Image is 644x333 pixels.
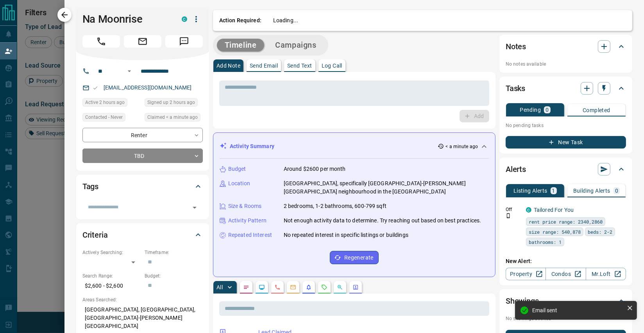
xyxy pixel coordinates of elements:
[82,226,203,244] div: Criteria
[228,179,250,188] p: Location
[506,160,626,179] div: Alerts
[529,238,562,246] span: bathrooms: 1
[274,284,281,290] svg: Calls
[85,113,123,121] span: Contacted - Never
[273,16,626,25] p: Loading...
[145,272,203,279] p: Budget:
[82,180,98,193] h2: Tags
[290,284,296,290] svg: Emails
[284,217,481,225] p: Not enough activity data to determine. Try reaching out based on best practices.
[506,268,546,280] a: Property
[546,268,586,280] a: Condos
[506,257,626,265] p: New Alert:
[216,285,223,290] p: All
[145,113,203,124] div: Tue Oct 14 2025
[583,107,610,113] p: Completed
[82,249,141,256] p: Actively Searching:
[506,213,511,218] svg: Push Notification Only
[445,143,478,150] p: < a minute ago
[145,98,203,109] div: Tue Oct 14 2025
[529,228,581,236] span: size range: 540,878
[228,217,267,225] p: Activity Pattern
[243,284,249,290] svg: Notes
[573,188,610,193] p: Building Alerts
[287,63,312,68] p: Send Text
[284,231,408,239] p: No repeated interest in specific listings or buildings
[147,113,198,121] span: Claimed < a minute ago
[506,82,525,95] h2: Tasks
[216,63,240,68] p: Add Note
[125,66,134,76] button: Open
[267,39,324,52] button: Campaigns
[284,202,386,210] p: 2 bedrooms, 1-2 bathrooms, 600-799 sqft
[217,39,265,52] button: Timeline
[124,35,161,48] span: Email
[219,16,261,25] p: Action Required:
[82,35,120,48] span: Call
[506,40,526,53] h2: Notes
[534,207,574,213] a: Tailored For You
[506,315,626,322] p: No showings booked
[529,218,603,226] span: rent price range: 2340,2860
[85,98,125,106] span: Active 2 hours ago
[322,63,342,68] p: Log Call
[615,188,618,193] p: 0
[250,63,278,68] p: Send Email
[228,202,262,210] p: Size & Rooms
[228,231,272,239] p: Repeated Interest
[82,279,141,292] p: $2,600 - $2,600
[259,284,265,290] svg: Lead Browsing Activity
[82,98,141,109] div: Tue Oct 14 2025
[586,268,626,280] a: Mr.Loft
[513,188,547,193] p: Listing Alerts
[145,249,203,256] p: Timeframe:
[306,284,312,290] svg: Listing Alerts
[165,35,203,48] span: Message
[284,165,346,173] p: Around $2600 per month
[93,85,98,91] svg: Email Valid
[506,79,626,98] div: Tasks
[506,37,626,56] div: Notes
[189,202,200,213] button: Open
[546,107,549,113] p: 0
[230,142,274,150] p: Activity Summary
[147,98,195,106] span: Signed up 2 hours ago
[506,206,521,213] p: Off
[82,177,203,196] div: Tags
[284,179,489,196] p: [GEOGRAPHIC_DATA], specifically [GEOGRAPHIC_DATA]-[PERSON_NAME][GEOGRAPHIC_DATA] neighbourhood in...
[506,61,626,68] p: No notes available
[104,84,192,91] a: [EMAIL_ADDRESS][DOMAIN_NAME]
[228,165,246,173] p: Budget
[520,107,541,113] p: Pending
[552,188,555,193] p: 1
[506,136,626,149] button: New Task
[337,284,343,290] svg: Opportunities
[82,303,203,333] p: [GEOGRAPHIC_DATA], [GEOGRAPHIC_DATA], [GEOGRAPHIC_DATA]-[PERSON_NAME][GEOGRAPHIC_DATA]
[532,307,624,313] div: Email sent
[526,207,531,213] div: condos.ca
[82,296,203,303] p: Areas Searched:
[220,139,489,154] div: Activity Summary< a minute ago
[321,284,327,290] svg: Requests
[506,163,526,175] h2: Alerts
[82,229,108,241] h2: Criteria
[588,228,612,236] span: beds: 2-2
[506,295,539,307] h2: Showings
[352,284,359,290] svg: Agent Actions
[330,251,379,264] button: Regenerate
[82,272,141,279] p: Search Range:
[182,16,187,22] div: condos.ca
[82,13,170,25] h1: Na Moonrise
[82,128,203,142] div: Renter
[82,149,203,163] div: TBD
[506,120,626,131] p: No pending tasks
[506,292,626,310] div: Showings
